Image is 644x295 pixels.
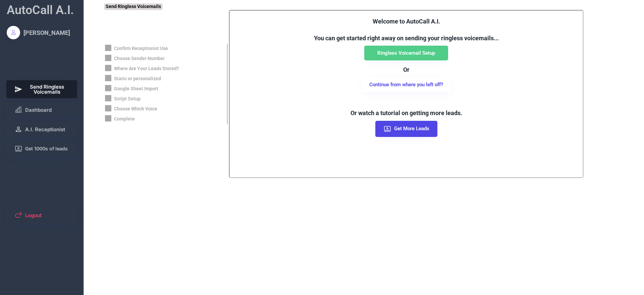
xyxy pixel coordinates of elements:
[114,65,179,72] div: Where Are Your Leads Stored?
[114,96,141,102] div: Script Setup
[6,102,77,118] button: Dashboard
[25,127,65,132] span: A.I. Receptionist
[394,126,429,131] span: Get More Leads
[375,121,437,137] button: Get More Leads
[104,3,163,10] div: Send Ringless Voicemails
[6,80,77,98] button: Send Ringless Voicemails
[114,116,135,122] div: Complete
[25,107,52,112] span: Dashboard
[6,207,77,223] button: Logout
[351,109,462,116] font: Or watch a tutorial on getting more leads.
[23,29,70,37] div: [PERSON_NAME]
[361,77,451,92] button: Continue from where you left off?
[114,45,168,52] div: Confirm Receptionist Use
[25,146,68,151] span: Get 1000s of leads
[114,106,157,112] div: Choose Which Voice
[25,213,42,218] span: Logout
[6,141,77,157] button: Get 1000s of leads
[314,18,499,42] font: Welcome to AutoCall A.I. You can get started right away on sending your ringless voicemails...
[364,46,448,60] button: Ringless Voicemail Setup
[114,86,158,92] div: Google Sheet Import
[403,66,410,73] font: Or
[25,84,69,94] span: Send Ringless Voicemails
[114,55,165,62] div: Choose Sender Number
[7,2,74,18] div: AutoCall A.I.
[6,121,77,137] button: A.I. Receptionist
[114,76,161,82] div: Static or personalized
